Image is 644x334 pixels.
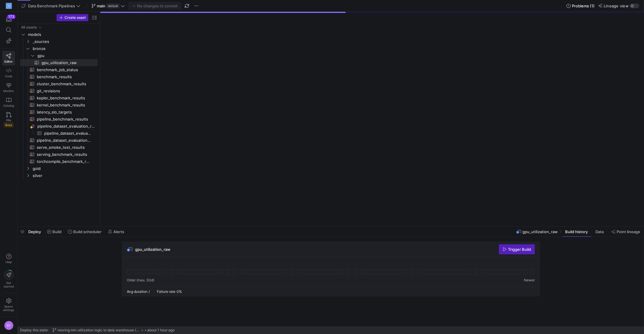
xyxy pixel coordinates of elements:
[2,80,15,95] a: Monitor
[37,116,91,123] span: pipeline_benchmark_results​​​​​​​​​​
[4,321,14,330] div: EF
[52,229,62,234] span: Build
[5,260,12,264] span: Help
[20,172,98,179] div: Press SPACE to select this row.
[20,116,98,123] div: Press SPACE to select this row.
[20,38,98,45] div: Press SPACE to select this row.
[28,31,97,38] span: models
[20,66,98,73] div: Press SPACE to select this row.
[20,158,98,165] a: torchcompile_benchmark_results​​​​​​​​​​
[2,1,15,11] a: M
[20,101,98,108] div: Press SPACE to select this row.
[64,16,86,20] span: Create asset
[28,4,75,8] span: Data Benchmark Pipelines
[20,59,98,66] div: Press SPACE to select this row.
[20,73,98,80] a: benchmark_results​​​​​​​​​​
[127,278,154,282] span: Older (max. 30d)
[565,2,596,10] button: Problems (1)
[20,328,49,332] span: Deploy this state:
[2,319,15,332] button: EF
[6,3,12,9] div: M
[617,229,640,234] span: Point lineage
[3,305,14,312] span: Space settings
[20,123,98,130] div: Press SPACE to select this row.
[572,4,595,8] span: Problems (1)
[6,118,11,122] span: PRs
[20,144,98,151] a: serve_smoke_test_results​​​​​​​​​​
[20,123,98,130] a: pipeline_dataset_evaluation_results_long​​​​​​​​
[4,123,14,127] span: Beta
[157,289,175,294] span: Failure rate
[20,101,98,108] a: kernel_benchmark_results​​​​​​​​​​
[2,295,15,314] a: Spacesettings
[37,88,91,94] span: git_revisions​​​​​​​​​​
[565,229,588,234] span: Build history
[37,52,97,59] span: gpu
[2,14,15,25] button: 173
[20,73,98,80] div: Press SPACE to select this row.
[604,4,629,8] span: Lineage view
[37,95,91,101] span: kepler_benchmark_results​​​​​​​​​​
[2,95,15,110] a: Catalog
[135,247,170,252] span: gpu_utilization_raw
[562,227,592,237] button: Build history
[20,87,98,94] a: git_revisions​​​​​​​​​​
[42,59,91,66] span: gpu_utilization_raw​​​​​​​​​​
[20,130,98,137] a: pipeline_dataset_evaluation_results_long​​​​​​​​​
[2,268,15,290] button: Getstarted
[37,137,91,144] span: pipeline_dataset_evaluation_results​​​​​​​​​​
[20,108,98,116] a: latency_slo_targets​​​​​​​​​​
[2,110,15,130] a: PRsBeta
[127,289,147,294] span: Avg duration
[28,229,41,234] span: Deploy
[51,327,176,334] button: moving min utilization logic to data warehouse (#105)about 1 hour ago
[149,289,150,294] span: /
[20,45,98,52] div: Press SPACE to select this row.
[5,74,12,78] span: Code
[524,278,535,282] span: Newer
[5,60,13,63] span: Editor
[90,2,126,10] button: maindefault
[2,251,15,266] button: Help
[73,229,102,234] span: Build scheduler
[20,137,98,144] div: Press SPACE to select this row.
[20,151,98,158] a: serving_benchmark_results​​​​​​​​​​
[65,227,104,237] button: Build scheduler
[33,38,97,45] span: _sources
[3,89,14,93] span: Monitor
[20,94,98,101] a: kepler_benchmark_results​​​​​​​​​​
[595,229,604,234] span: Data
[37,109,91,116] span: latency_slo_targets​​​​​​​​​​
[37,151,91,158] span: serving_benchmark_results​​​​​​​​​​
[113,229,124,234] span: Alerts
[20,158,98,165] div: Press SPACE to select this row.
[20,130,98,137] div: Press SPACE to select this row.
[147,328,175,332] span: about 1 hour ago
[105,227,127,237] button: Alerts
[499,244,535,254] button: Trigger Build
[20,31,98,38] div: Press SPACE to select this row.
[3,104,14,107] span: Catalog
[20,144,98,151] div: Press SPACE to select this row.
[37,144,91,151] span: serve_smoke_test_results​​​​​​​​​​
[44,227,64,237] button: Build
[37,123,97,130] span: pipeline_dataset_evaluation_results_long​​​​​​​​
[20,165,98,172] div: Press SPACE to select this row.
[33,45,97,52] span: bronze
[107,4,119,8] span: default
[37,66,91,73] span: benchmark_job_status​​​​​​​​​​
[609,227,643,237] button: Point lineage
[593,227,608,237] button: Data
[44,130,91,137] span: pipeline_dataset_evaluation_results_long​​​​​​​​​
[37,102,91,108] span: kernel_benchmark_results​​​​​​​​​​
[20,116,98,123] a: pipeline_benchmark_results​​​​​​​​​​
[33,172,97,179] span: silver
[20,24,98,31] div: Press SPACE to select this row.
[20,52,98,59] div: Press SPACE to select this row.
[7,14,16,19] div: 173
[20,94,98,101] div: Press SPACE to select this row.
[20,59,98,66] a: gpu_utilization_raw​​​​​​​​​​
[37,81,91,87] span: cluster_benchmark_results​​​​​​​​​​
[20,108,98,116] div: Press SPACE to select this row.
[508,247,531,252] span: Trigger Build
